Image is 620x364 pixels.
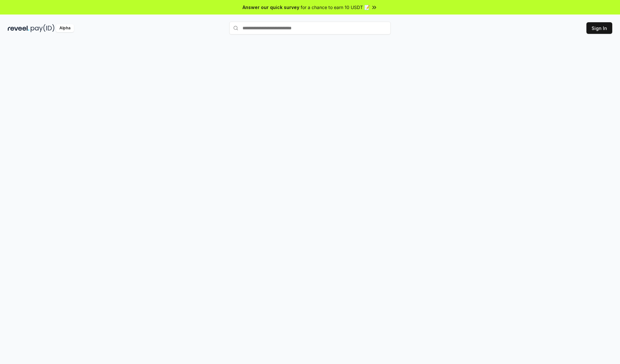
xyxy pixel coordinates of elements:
span: Answer our quick survey [243,4,299,11]
span: for a chance to earn 10 USDT 📝 [301,4,370,11]
div: Alpha [56,24,74,32]
img: reveel_dark [8,24,29,32]
img: pay_id [31,24,55,32]
button: Sign In [586,22,612,34]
